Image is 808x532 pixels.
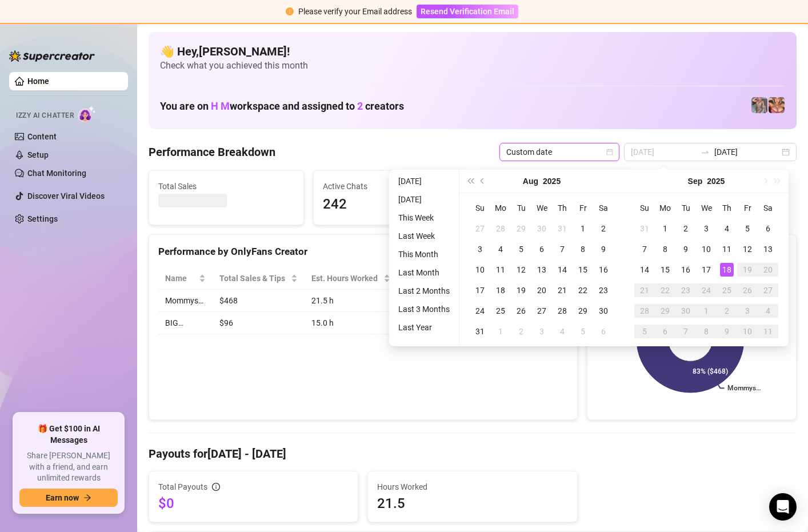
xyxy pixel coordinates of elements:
div: 18 [720,263,734,277]
td: 2025-07-28 [490,218,511,239]
div: 1 [494,325,507,338]
td: 2025-09-15 [655,259,675,280]
img: AI Chatter [78,106,96,122]
td: 2025-08-19 [511,280,531,301]
div: Performance by OnlyFans Creator [158,244,568,259]
div: 3 [741,304,754,318]
li: Last Week [394,229,454,243]
div: 7 [638,242,651,256]
td: 2025-08-07 [552,239,573,259]
td: 2025-08-04 [490,239,511,259]
span: arrow-right [83,494,91,502]
span: Share [PERSON_NAME] with a friend, and earn unlimited rewards [19,450,118,484]
td: 2025-08-16 [593,259,614,280]
td: 2025-09-09 [675,239,696,259]
img: pennylondon [769,97,785,113]
span: to [701,147,710,157]
li: Last 2 Months [394,284,454,298]
div: 20 [761,263,775,277]
div: 2 [720,304,734,318]
span: Resend Verification Email [421,7,514,16]
div: 31 [555,222,569,235]
div: 10 [473,263,487,277]
div: 4 [555,325,569,338]
div: 18 [494,283,507,297]
div: 6 [597,325,610,338]
td: 2025-10-11 [758,321,778,342]
td: 2025-09-03 [696,218,717,239]
input: End date [714,146,779,158]
th: Fr [737,198,758,218]
div: 23 [679,283,693,297]
td: 2025-09-19 [737,259,758,280]
th: Total Sales & Tips [213,267,305,290]
span: Active Chats [323,180,459,193]
td: 2025-08-15 [573,259,593,280]
div: 4 [761,304,775,318]
td: 2025-09-04 [552,321,573,342]
span: Izzy AI Chatter [16,110,74,121]
span: Hours Worked [377,481,567,493]
th: Fr [573,198,593,218]
td: 2025-08-17 [470,280,490,301]
td: 2025-09-02 [675,218,696,239]
div: 11 [761,325,775,338]
a: Settings [27,214,58,223]
td: 2025-09-23 [675,280,696,301]
div: 9 [597,242,610,256]
th: Sa [758,198,778,218]
h4: Performance Breakdown [149,144,275,160]
td: 2025-08-26 [511,301,531,321]
span: 242 [323,194,459,215]
div: 29 [576,304,590,318]
div: 8 [699,325,713,338]
th: Su [470,198,490,218]
li: Last Year [394,321,454,334]
td: 2025-09-01 [655,218,675,239]
td: 2025-09-26 [737,280,758,301]
td: 2025-08-18 [490,280,511,301]
td: 2025-08-13 [531,259,552,280]
button: Last year (Control + left) [464,170,477,193]
div: 6 [658,325,672,338]
td: 2025-09-07 [634,239,655,259]
img: pennylondonvip [751,97,767,113]
td: 2025-08-27 [531,301,552,321]
td: 21.5 h [305,290,397,312]
td: 2025-09-18 [717,259,737,280]
span: 🎁 Get $100 in AI Messages [19,423,118,446]
th: Sa [593,198,614,218]
div: 3 [699,222,713,235]
span: calendar [606,149,613,155]
td: 2025-08-31 [634,218,655,239]
li: [DATE] [394,174,454,188]
div: 6 [535,242,549,256]
div: 21 [555,283,569,297]
div: 24 [699,283,713,297]
div: 26 [514,304,528,318]
td: 2025-09-16 [675,259,696,280]
th: We [531,198,552,218]
td: 2025-08-30 [593,301,614,321]
th: Th [717,198,737,218]
td: 2025-10-06 [655,321,675,342]
div: 5 [638,325,651,338]
div: 14 [638,263,651,277]
div: 17 [699,263,713,277]
li: Last 3 Months [394,302,454,316]
div: Open Intercom Messenger [769,493,797,521]
td: BIG… [158,312,213,334]
span: Total Payouts [158,481,207,493]
div: 28 [494,222,507,235]
div: 17 [473,283,487,297]
div: 5 [741,222,754,235]
th: Su [634,198,655,218]
td: 2025-07-30 [531,218,552,239]
th: Tu [675,198,696,218]
td: 15.0 h [305,312,397,334]
span: H M [211,100,230,112]
td: 2025-08-31 [470,321,490,342]
td: 2025-10-02 [717,301,737,321]
td: $468 [213,290,305,312]
div: 19 [741,263,754,277]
